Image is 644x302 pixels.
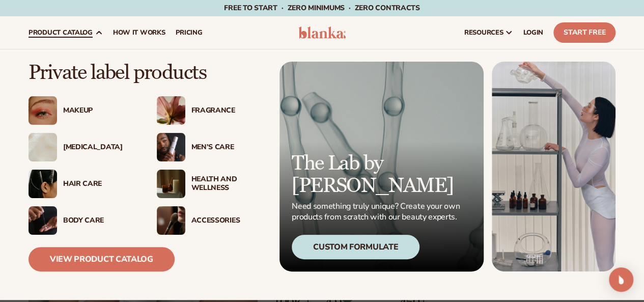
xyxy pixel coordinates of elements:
a: Female with makeup brush. Accessories [157,206,265,235]
span: pricing [175,29,202,37]
img: logo [298,26,346,39]
a: Pink blooming flower. Fragrance [157,96,265,125]
a: LOGIN [518,16,548,49]
img: Female with glitter eye makeup. [29,96,57,125]
div: Hair Care [63,180,136,188]
a: Female with glitter eye makeup. Makeup [29,96,136,125]
a: Microscopic product formula. The Lab by [PERSON_NAME] Need something truly unique? Create your ow... [279,62,484,271]
img: Cream moisturizer swatch. [29,133,57,161]
a: How It Works [108,16,171,49]
span: How It Works [113,29,165,37]
img: Female in lab with equipment. [492,62,615,271]
img: Candles and incense on table. [157,170,185,198]
a: Start Free [553,22,615,43]
a: View Product Catalog [29,247,175,271]
a: Female hair pulled back with clips. Hair Care [29,170,136,198]
a: Male holding moisturizer bottle. Men’s Care [157,133,265,161]
span: LOGIN [523,29,543,37]
img: Pink blooming flower. [157,96,185,125]
div: Health And Wellness [191,175,265,193]
p: Private label products [29,62,264,84]
img: Female hair pulled back with clips. [29,170,57,198]
img: Male holding moisturizer bottle. [157,133,185,161]
div: Men’s Care [191,143,265,152]
span: resources [464,29,503,37]
div: [MEDICAL_DATA] [63,143,136,152]
a: pricing [170,16,207,49]
span: product catalog [29,29,93,37]
div: Custom Formulate [292,235,419,259]
p: Need something truly unique? Create your own products from scratch with our beauty experts. [292,201,463,223]
p: The Lab by [PERSON_NAME] [292,152,463,197]
a: resources [459,16,518,49]
img: Male hand applying moisturizer. [29,206,57,235]
div: Makeup [63,106,136,115]
span: Free to start · ZERO minimums · ZERO contracts [224,3,419,13]
a: product catalog [23,16,108,49]
img: Female with makeup brush. [157,206,185,235]
a: Candles and incense on table. Health And Wellness [157,170,265,198]
div: Body Care [63,216,136,225]
div: Open Intercom Messenger [609,267,633,292]
div: Accessories [191,216,265,225]
a: Cream moisturizer swatch. [MEDICAL_DATA] [29,133,136,161]
a: Male hand applying moisturizer. Body Care [29,206,136,235]
div: Fragrance [191,106,265,115]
